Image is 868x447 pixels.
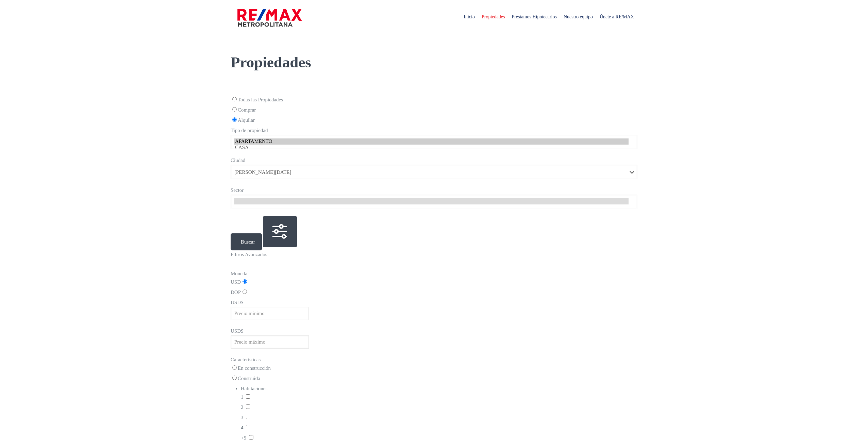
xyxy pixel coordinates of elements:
label: Comprar [231,106,637,114]
input: Todas las Propiedades [232,97,237,101]
input: 1 [246,394,250,399]
span: Ciudad [231,158,245,163]
span: Préstamos Hipotecarios [508,7,560,27]
h1: Propiedades [231,34,637,72]
span: 1 [241,394,244,400]
img: remax-metropolitana-logo [237,7,302,28]
input: 2 [246,404,250,409]
label: USD [231,278,637,286]
span: USD [231,300,241,305]
label: En construcción [231,364,637,372]
span: 4 [241,425,244,430]
input: Alquilar [232,117,237,122]
p: Filtros Avanzados [231,250,637,259]
input: +5 [249,435,253,440]
span: 2 [241,404,244,410]
div: $ [231,327,637,349]
input: Precio máximo [231,335,309,349]
input: DOP [243,289,247,294]
span: 3 [241,415,244,420]
label: Todas las Propiedades [231,96,637,104]
span: Tipo de propiedad [231,128,268,133]
span: Características [231,357,261,362]
span: Inicio [460,7,478,27]
div: $ [231,298,637,320]
input: USD [243,279,247,284]
span: Habitaciones [241,386,267,391]
label: DOP [231,288,637,297]
input: En construcción [232,365,237,370]
span: Nuestro equipo [560,7,596,27]
span: Sector [231,187,244,193]
label: Alquilar [231,116,637,125]
input: Comprar [232,107,237,112]
span: Propiedades [478,7,508,27]
input: 4 [246,425,250,429]
input: Construida [232,376,237,380]
span: +5 [241,435,246,441]
label: Construida [231,374,637,383]
option: APARTAMENTO [234,138,629,145]
option: CASA [234,145,629,151]
span: Moneda [231,271,247,276]
button: Buscar [231,233,262,250]
span: Únete a RE/MAX [596,7,637,27]
span: USD [231,328,241,334]
input: Precio mínimo [231,307,309,320]
input: 3 [246,415,250,419]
